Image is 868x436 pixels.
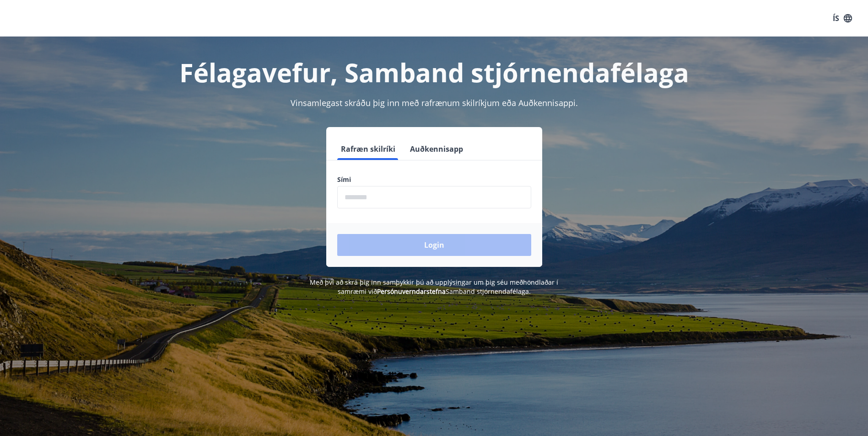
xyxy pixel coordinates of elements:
button: Rafræn skilríki [337,138,399,160]
span: Með því að skrá þig inn samþykkir þú að upplýsingar um þig séu meðhöndlaðar í samræmi við Samband... [310,278,558,296]
a: Persónuverndarstefna [377,287,446,296]
button: Auðkennisapp [406,138,467,160]
button: ÍS [828,10,857,27]
label: Sími [337,175,531,184]
span: Vinsamlegast skráðu þig inn með rafrænum skilríkjum eða Auðkennisappi. [291,97,578,108]
h1: Félagavefur, Samband stjórnendafélaga [116,55,753,90]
